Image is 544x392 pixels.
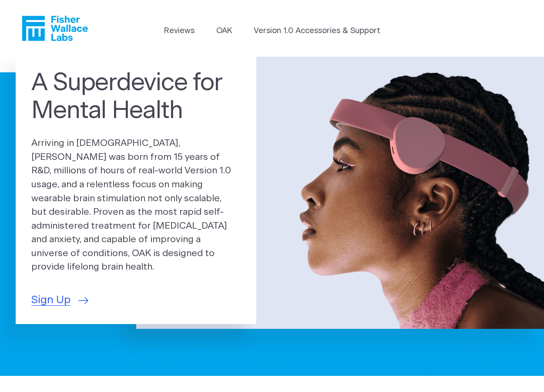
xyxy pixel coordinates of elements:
a: OAK [216,25,232,37]
a: Sign Up [31,292,88,308]
a: Version 1.0 Accessories & Support [254,25,380,37]
p: Arriving in [DEMOGRAPHIC_DATA], [PERSON_NAME] was born from 15 years of R&D, millions of hours of... [31,136,241,274]
a: Reviews [164,25,195,37]
span: Sign Up [31,292,71,308]
h1: A Superdevice for Mental Health [31,69,241,125]
a: Fisher Wallace [22,16,88,41]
